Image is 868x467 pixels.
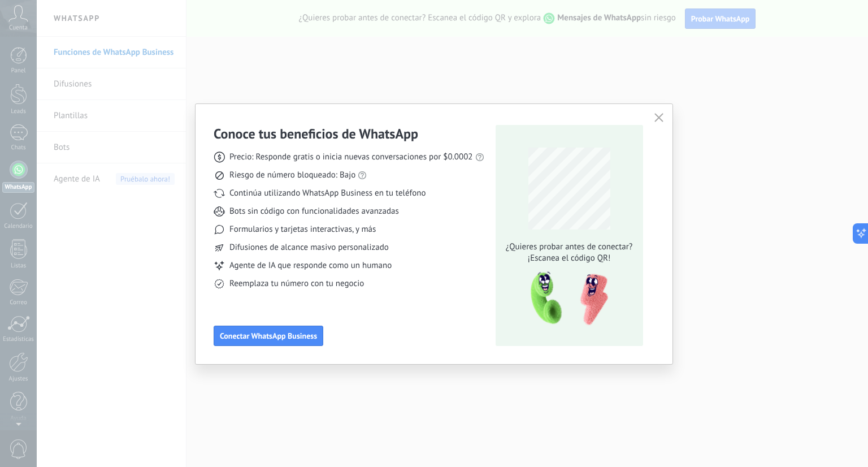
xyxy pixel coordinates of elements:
span: Formularios y tarjetas interactivas, y más [229,224,376,235]
button: Conectar WhatsApp Business [214,326,323,346]
span: Riesgo de número bloqueado: Bajo [229,170,355,181]
span: Conectar WhatsApp Business [220,332,317,340]
span: ¡Escanea el código QR! [502,253,636,264]
span: ¿Quieres probar antes de conectar? [502,241,636,253]
span: Precio: Responde gratis o inicia nuevas conversaciones por $0.0002 [229,152,473,163]
h3: Conoce tus beneficios de WhatsApp [214,125,418,142]
span: Difusiones de alcance masivo personalizado [229,242,389,253]
img: qr-pic-1x.png [521,269,610,329]
span: Agente de IA que responde como un humano [229,260,392,271]
span: Reemplaza tu número con tu negocio [229,278,364,289]
span: Bots sin código con funcionalidades avanzadas [229,206,399,217]
span: Continúa utilizando WhatsApp Business en tu teléfono [229,188,426,199]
